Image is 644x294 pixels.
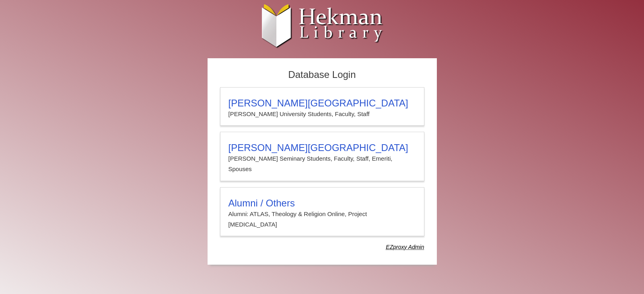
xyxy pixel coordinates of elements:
[228,153,416,175] p: [PERSON_NAME] Seminary Students, Faculty, Staff, Emeriti, Spouses
[228,98,416,109] h3: [PERSON_NAME][GEOGRAPHIC_DATA]
[228,198,416,209] h3: Alumni / Others
[386,244,424,250] dfn: Use Alumni login
[220,132,424,181] a: [PERSON_NAME][GEOGRAPHIC_DATA][PERSON_NAME] Seminary Students, Faculty, Staff, Emeriti, Spouses
[228,109,416,119] p: [PERSON_NAME] University Students, Faculty, Staff
[228,198,416,230] summary: Alumni / OthersAlumni: ATLAS, Theology & Religion Online, Project [MEDICAL_DATA]
[228,209,416,230] p: Alumni: ATLAS, Theology & Religion Online, Project [MEDICAL_DATA]
[220,87,424,126] a: [PERSON_NAME][GEOGRAPHIC_DATA][PERSON_NAME] University Students, Faculty, Staff
[216,67,428,83] h2: Database Login
[228,142,416,153] h3: [PERSON_NAME][GEOGRAPHIC_DATA]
